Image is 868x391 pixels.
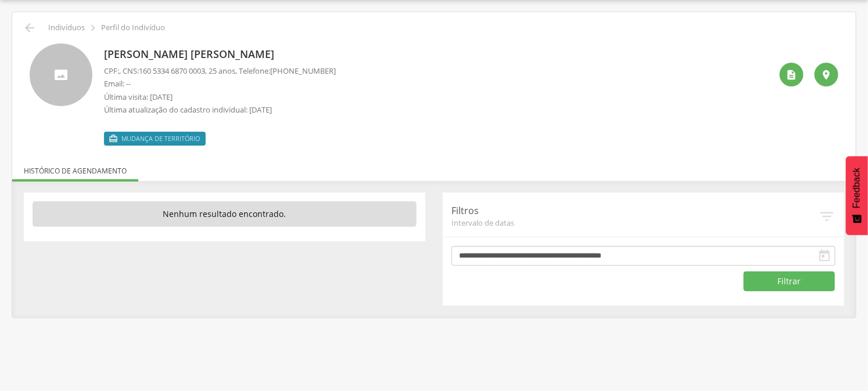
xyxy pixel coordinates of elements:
[104,104,336,115] p: Última atualização do cadastro individual: [DATE]
[846,156,868,235] button: Feedback - Mostrar pesquisa
[451,204,818,218] p: Filtros
[852,168,862,208] span: Feedback
[23,21,37,35] i: 
[451,218,818,228] span: Intervalo de datas
[121,134,200,143] span: Mudança de território
[139,66,205,76] span: 160 5334 6870 0003
[48,23,85,32] p: Indivíduos
[744,271,835,291] button: Filtrar
[786,69,798,81] i: 
[87,21,99,34] i: 
[104,78,336,89] p: Email: --
[817,249,831,263] i: 
[818,208,835,225] i: 
[109,134,118,143] i: 
[104,66,336,77] p: CPF: , CNS: , 25 anos, Telefone:
[104,92,336,103] p: Última visita: [DATE]
[101,23,165,32] p: Perfil do Indivíduo
[270,66,336,76] span: [PHONE_NUMBER]
[33,201,417,227] p: Nenhum resultado encontrado.
[104,47,336,62] p: [PERSON_NAME] [PERSON_NAME]
[821,69,833,81] i: 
